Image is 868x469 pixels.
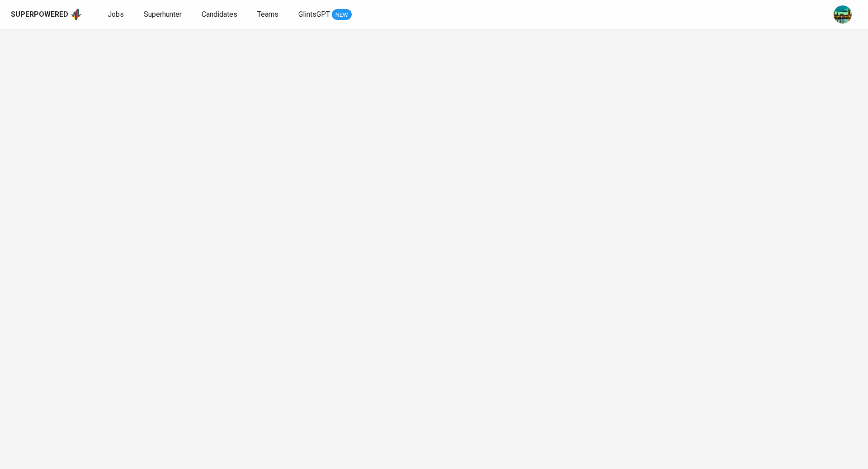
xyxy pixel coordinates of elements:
[834,5,852,24] img: a5d44b89-0c59-4c54-99d0-a63b29d42bd3.jpg
[11,8,82,21] a: Superpoweredapp logo
[202,10,237,19] span: Candidates
[108,9,126,20] a: Jobs
[202,9,239,20] a: Candidates
[144,9,184,20] a: Superhunter
[257,10,278,19] span: Teams
[298,10,330,19] span: GlintsGPT
[332,10,352,19] span: NEW
[11,9,68,20] div: Superpowered
[144,10,182,19] span: Superhunter
[257,9,280,20] a: Teams
[108,10,124,19] span: Jobs
[298,9,352,20] a: GlintsGPT NEW
[70,8,82,21] img: app logo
